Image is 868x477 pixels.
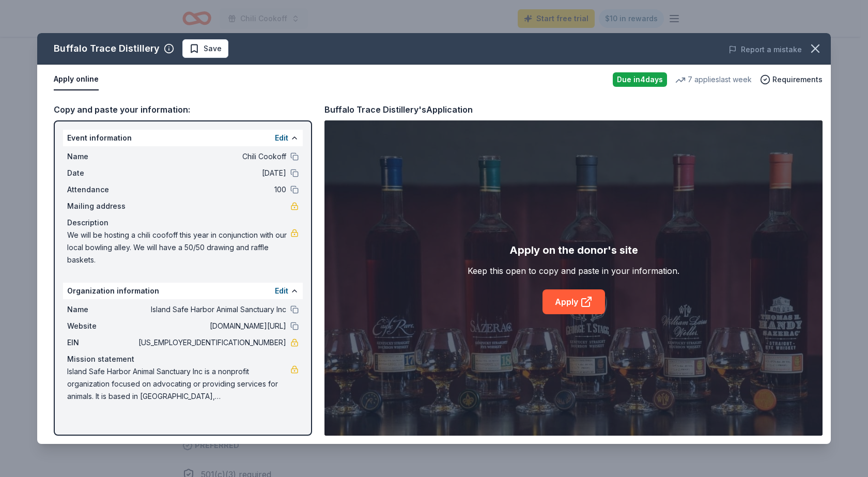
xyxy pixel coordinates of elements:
[63,283,303,299] div: Organization information
[613,72,667,87] div: Due in 4 days
[54,69,99,90] button: Apply online
[182,39,228,58] button: Save
[760,73,823,86] button: Requirements
[63,130,303,146] div: Event information
[67,303,136,316] span: Name
[54,40,160,57] div: Buffalo Trace Distillery
[204,42,222,55] span: Save
[67,365,290,403] span: Island Safe Harbor Animal Sanctuary Inc is a nonprofit organization focused on advocating or prov...
[67,200,136,212] span: Mailing address
[136,320,286,332] span: [DOMAIN_NAME][URL]
[509,242,638,258] div: Apply on the donor's site
[136,167,286,179] span: [DATE]
[542,289,605,314] a: Apply
[67,217,299,229] div: Description
[67,167,136,179] span: Date
[67,183,136,196] span: Attendance
[275,132,288,144] button: Edit
[67,150,136,163] span: Name
[275,285,288,297] button: Edit
[67,229,290,266] span: We will be hosting a chili coofoff this year in conjunction with our local bowling alley. We will...
[468,265,679,277] div: Keep this open to copy and paste in your information.
[136,303,286,316] span: Island Safe Harbor Animal Sanctuary Inc
[136,183,286,196] span: 100
[136,336,286,349] span: [US_EMPLOYER_IDENTIFICATION_NUMBER]
[772,73,823,86] span: Requirements
[675,73,752,86] div: 7 applies last week
[67,353,299,365] div: Mission statement
[136,150,286,163] span: Chili Cookoff
[67,320,136,332] span: Website
[729,43,802,56] button: Report a mistake
[324,103,473,116] div: Buffalo Trace Distillery's Application
[54,103,312,116] div: Copy and paste your information:
[67,336,136,349] span: EIN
